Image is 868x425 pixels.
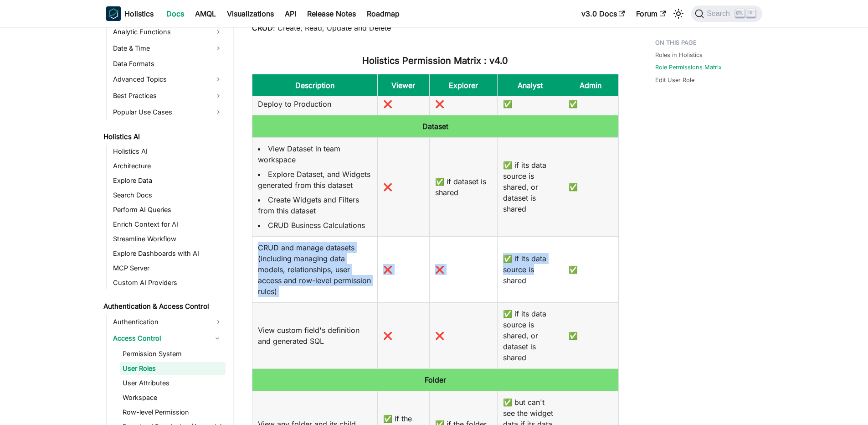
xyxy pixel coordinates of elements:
a: Holistics AI [110,145,226,158]
a: AMQL [190,6,221,21]
a: Docs [161,6,190,21]
a: Access Control [110,331,209,346]
span: Search [704,10,735,18]
a: User Attributes [120,377,226,389]
a: Popular Use Cases [110,105,226,119]
td: ❌ [430,93,498,115]
td: View custom field's definition and generated SQL [252,302,377,368]
a: Authentication & Access Control [101,300,226,313]
th: Explorer [430,74,498,97]
a: Release Notes [302,6,361,21]
a: Edit User Role [655,76,694,84]
button: Switch between dark and light mode (currently light mode) [671,6,686,21]
img: Holistics [106,6,121,21]
td: ✅ if its data source is shared, or dataset is shared [497,302,563,368]
td: ❌ [377,137,429,236]
h3: Holistics Permission Matrix : v4.0 [252,55,619,67]
a: Explore Dashboards with AI [110,247,226,260]
td: ✅ [497,93,563,115]
td: ❌ [430,302,498,368]
td: ❌ [377,93,429,115]
a: Perform AI Queries [110,203,226,216]
td: ✅ [563,302,618,368]
li: CRUD Business Calculations [258,220,372,231]
a: Visualizations [221,6,279,21]
strong: CRUD [252,23,273,32]
a: Workspace [120,391,226,404]
a: Streamline Workflow [110,233,226,245]
th: Description [252,74,377,97]
a: Architecture [110,160,226,172]
td: ✅ [563,236,618,302]
button: Search (Ctrl+K) [691,5,762,22]
td: ❌ [377,302,429,368]
a: Authentication [110,315,226,329]
a: Date & Time [110,41,226,56]
td: ✅ if its data source is shared, or dataset is shared [497,137,563,236]
th: Viewer [377,74,429,97]
td: Deploy to Production [252,93,377,115]
b: Dataset [422,122,448,131]
a: MCP Server [110,262,226,275]
td: ✅ [563,93,618,115]
a: Data Formats [110,57,226,70]
li: View Dataset in team workspace [258,143,372,165]
th: Admin [563,74,618,97]
td: CRUD and manage datasets (including managing data models, relationships, user access and row-leve... [252,236,377,302]
a: Best Practices [110,88,226,103]
a: v3.0 Docs [576,6,631,21]
td: ✅ if dataset is shared [430,137,498,236]
a: Permission System [120,347,226,360]
b: Holistics [124,8,154,19]
b: Folder [425,375,446,384]
a: Enrich Context for AI [110,218,226,231]
a: Analytic Functions [110,25,226,39]
a: Role Permissions Matrix [655,63,722,72]
li: Explore Dataset, and Widgets generated from this dataset [258,169,372,191]
a: Search Docs [110,189,226,202]
a: Holistics AI [101,130,226,143]
a: HolisticsHolistics [106,6,154,21]
a: Row-level Permission [120,406,226,419]
td: ❌ [430,236,498,302]
th: Analyst [497,74,563,97]
a: Forum [631,6,671,21]
a: Custom AI Providers [110,276,226,289]
a: Roles in Holistics [655,51,703,59]
kbd: K [746,9,755,17]
td: ✅ if its data source is shared [497,236,563,302]
nav: Docs sidebar [97,27,234,425]
a: User Roles [120,362,226,375]
a: Explore Data [110,174,226,187]
button: Collapse sidebar category 'Access Control' [209,331,226,346]
a: API [279,6,302,21]
li: Create Widgets and Filters from this dataset [258,194,372,216]
a: Advanced Topics [110,72,226,87]
a: Roadmap [361,6,405,21]
td: ✅ [563,137,618,236]
td: ❌ [377,236,429,302]
p: : Create, Read, Update and Delete [252,22,619,33]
